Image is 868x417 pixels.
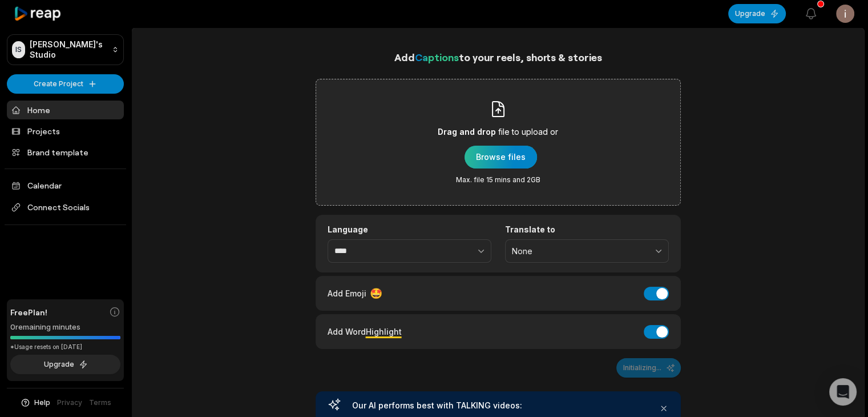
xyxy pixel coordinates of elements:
[505,224,669,235] label: Translate to
[10,322,120,333] div: 0 remaining minutes
[10,306,47,318] span: Free Plan!
[465,146,537,169] button: Drag and dropfile to upload orMax. file 15 mins and 2GB
[7,197,124,218] span: Connect Socials
[7,74,124,94] button: Create Project
[352,400,644,411] h3: Our AI performs best with TALKING videos:
[366,327,402,336] span: Highlight
[7,101,124,119] a: Home
[728,4,786,23] button: Upgrade
[20,398,50,408] button: Help
[498,125,558,139] span: file to upload or
[512,246,646,256] span: None
[57,398,82,408] a: Privacy
[438,125,496,139] span: Drag and drop
[328,224,491,235] label: Language
[12,41,25,58] div: IS
[328,287,366,299] span: Add Emoji
[34,398,50,408] span: Help
[30,39,107,60] p: [PERSON_NAME]'s Studio
[456,175,540,185] span: Max. file 15 mins and 2GB
[829,378,857,406] div: Open Intercom Messenger
[370,286,382,301] span: 🤩
[7,122,124,141] a: Projects
[316,49,681,65] h1: Add to your reels, shorts & stories
[89,398,111,408] a: Terms
[7,176,124,195] a: Calendar
[7,143,124,162] a: Brand template
[328,324,402,339] div: Add Word
[415,51,459,63] span: Captions
[505,239,669,263] button: None
[10,343,120,351] div: *Usage resets on [DATE]
[10,355,120,374] button: Upgrade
